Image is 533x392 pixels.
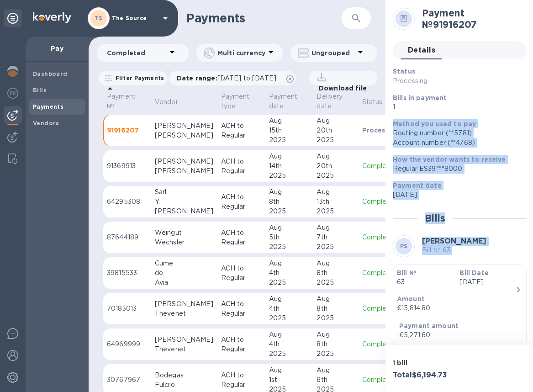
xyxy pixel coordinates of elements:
[269,330,310,339] div: Aug
[221,121,262,140] p: ACH to Regular
[317,92,343,111] p: Delivery date
[269,187,310,197] div: Aug
[155,166,214,176] div: [PERSON_NAME]
[393,128,519,138] div: Routing number (**5781)
[155,97,178,107] p: Vendor
[33,70,68,77] b: Dashboard
[221,264,262,283] p: ACH to Regular
[317,268,354,278] div: 8th
[107,48,167,58] p: Completed
[221,299,262,318] p: ACH to Regular
[317,366,354,375] div: Aug
[155,187,214,197] div: Sarl
[112,74,164,82] p: Filter Payments
[362,339,400,349] p: Completed
[269,278,310,287] div: 2025
[408,44,435,57] span: Details
[269,92,310,111] span: Payment date
[393,371,456,380] h3: Total $6,194.73
[317,126,354,135] div: 20th
[269,161,310,171] div: 14th
[397,277,452,287] p: 63
[107,304,148,313] p: 70183013
[362,304,400,313] p: Completed
[177,74,281,83] p: Date range :
[269,197,310,207] div: 8th
[155,238,214,247] div: Wechsler
[269,294,310,304] div: Aug
[217,74,276,82] span: [DATE] to [DATE]
[425,212,445,224] h2: Bills
[459,269,488,276] b: Bill Date
[107,339,148,349] p: 64969999
[317,339,354,349] div: 8th
[393,164,519,174] div: Regular ES39***8000
[362,268,400,278] p: Completed
[269,242,310,252] div: 2025
[269,126,310,135] div: 15th
[393,182,442,189] b: Payment date
[33,44,81,53] p: Pay
[397,269,417,276] b: Bill №
[317,313,354,323] div: 2025
[155,197,214,207] div: Y.
[155,380,214,390] div: Fulcro
[317,116,354,126] div: Aug
[155,157,214,166] div: [PERSON_NAME]
[311,48,355,58] p: Ungrouped
[155,121,214,131] div: [PERSON_NAME]
[221,192,262,212] p: ACH to Regular
[422,245,486,255] p: Bill № 63
[393,68,415,75] b: Status
[393,76,477,86] p: Processing
[400,243,408,249] b: PS
[95,15,103,21] b: TS
[393,156,506,163] b: How the vendor wants to receive
[155,228,214,238] div: Weingut
[186,11,334,26] h1: Payments
[459,277,515,287] p: [DATE]
[269,268,310,278] div: 4th
[155,309,214,318] div: Thevenet
[221,335,262,354] p: ACH to Regular
[362,197,400,207] p: Completed
[393,264,527,348] button: Bill №63Bill Date[DATE]Amount€15,814.80Payment amount€5,271.60
[317,223,354,233] div: Aug
[269,233,310,242] div: 5th
[107,126,148,135] p: 91916207
[393,94,447,101] b: Bills in payment
[155,131,214,140] div: [PERSON_NAME]
[317,233,354,242] div: 7th
[221,228,262,247] p: ACH to Regular
[269,349,310,359] div: 2025
[269,223,310,233] div: Aug
[317,135,354,145] div: 2025
[269,259,310,268] div: Aug
[362,97,395,107] span: Status
[33,87,47,94] b: Bills
[317,207,354,216] div: 2025
[217,48,265,58] p: Multi currency
[269,152,310,161] div: Aug
[397,295,425,302] b: Amount
[317,330,354,339] div: Aug
[155,278,214,287] div: Avia
[317,197,354,207] div: 13th
[4,9,22,27] div: Unpin categories
[399,330,520,340] div: €5,271.60
[399,322,459,329] b: Payment amount
[362,375,400,385] p: Completed
[269,116,310,126] div: Aug
[269,375,310,385] div: 1st
[397,303,515,313] div: €15,814.80
[155,259,214,268] div: Cume
[317,187,354,197] div: Aug
[269,366,310,375] div: Aug
[362,126,400,135] p: Processing
[269,92,298,111] p: Payment date
[317,242,354,252] div: 2025
[107,268,148,278] p: 39815533
[422,237,486,245] b: [PERSON_NAME]
[317,152,354,161] div: Aug
[393,190,519,200] p: [DATE]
